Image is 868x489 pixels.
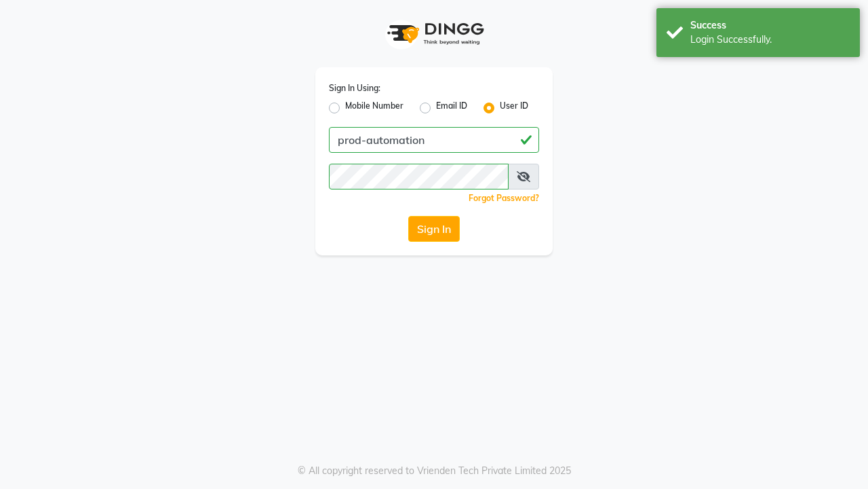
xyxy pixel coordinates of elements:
[408,216,460,242] button: Sign In
[690,33,850,47] div: Login Successfully.
[345,100,403,116] label: Mobile Number
[329,127,539,153] input: Username
[500,100,528,116] label: User ID
[436,100,467,116] label: Email ID
[329,164,509,189] input: Username
[469,193,539,203] a: Forgot Password?
[690,18,850,33] div: Success
[329,82,380,94] label: Sign In Using:
[380,14,488,54] img: logo1.svg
